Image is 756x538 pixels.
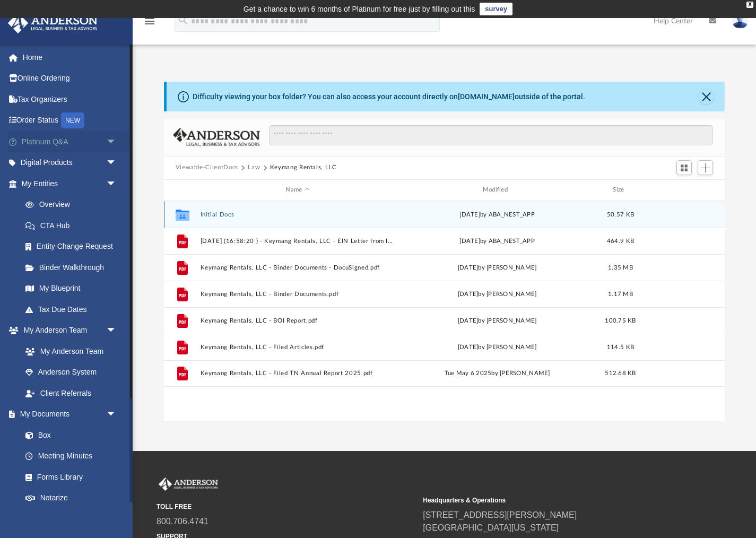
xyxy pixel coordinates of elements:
[169,185,195,195] div: id
[164,201,725,421] div: grid
[458,92,515,101] a: [DOMAIN_NAME]
[15,424,122,446] a: Box
[605,317,636,323] span: 100.75 KB
[605,370,636,376] span: 512.68 KB
[423,510,577,519] a: [STREET_ADDRESS][PERSON_NAME]
[399,263,594,272] div: [DATE] by [PERSON_NAME]
[143,15,156,28] i: menu
[15,257,133,278] a: Binder Walkthrough
[7,404,127,425] a: My Documentsarrow_drop_down
[199,185,395,195] div: Name
[61,112,84,128] div: NEW
[200,370,395,377] button: Keymang Rentals, LLC - Filed TN Annual Report 2025.pdf
[7,152,133,173] a: Digital Productsarrow_drop_down
[399,316,594,325] div: [DATE] by [PERSON_NAME]
[676,160,692,175] button: Switch to Grid View
[157,517,208,526] a: 800.706.4741
[15,194,133,215] a: Overview
[15,362,127,383] a: Anderson System
[608,291,633,297] span: 1.17 MB
[106,152,127,174] span: arrow_drop_down
[15,466,122,488] a: Forms Library
[399,210,594,219] div: [DATE] by ABA_NEST_APP
[7,47,133,68] a: Home
[7,173,133,194] a: My Entitiesarrow_drop_down
[699,89,714,104] button: Close
[732,13,748,29] img: User Pic
[7,89,133,110] a: Tax Organizers
[399,236,594,246] div: [DATE] by ABA_NEST_APP
[399,289,594,299] div: [DATE] by [PERSON_NAME]
[177,14,189,26] i: search
[599,185,641,195] div: Size
[15,299,133,320] a: Tax Due Dates
[143,20,156,28] a: menu
[480,3,512,15] a: survey
[607,344,634,350] span: 114.5 KB
[15,383,127,404] a: Client Referrals
[399,342,594,352] div: [DATE] by [PERSON_NAME]
[15,446,127,467] a: Meeting Minutes
[193,91,585,102] div: Difficulty viewing your box folder? You can also access your account directly on outside of the p...
[200,343,395,350] button: Keymang Rentals, LLC - Filed Articles.pdf
[248,163,260,172] button: Law
[200,264,395,271] button: Keymang Rentals, LLC - Binder Documents - DocuSigned.pdf
[15,215,133,236] a: CTA Hub
[270,163,337,172] button: Keymang Rentals, LLC
[106,131,127,153] span: arrow_drop_down
[607,211,634,217] span: 50.57 KB
[423,523,559,532] a: [GEOGRAPHIC_DATA][US_STATE]
[608,264,633,270] span: 1.35 MB
[200,211,395,218] button: Initial Docs
[7,131,133,152] a: Platinum Q&Aarrow_drop_down
[5,13,101,33] img: Anderson Advisors Platinum Portal
[7,320,127,341] a: My Anderson Teamarrow_drop_down
[15,236,133,257] a: Entity Change Request
[106,173,127,195] span: arrow_drop_down
[15,341,122,362] a: My Anderson Team
[607,238,634,244] span: 464.9 KB
[244,3,475,15] div: Get a chance to win 6 months of Platinum for free just by filling out this
[106,320,127,342] span: arrow_drop_down
[399,369,594,378] div: Tue May 6 2025 by [PERSON_NAME]
[399,185,595,195] div: Modified
[157,502,415,511] small: TOLL FREE
[646,185,720,195] div: id
[7,110,133,132] a: Order StatusNEW
[7,68,133,89] a: Online Ordering
[157,478,220,491] img: Anderson Advisors Platinum Portal
[423,496,682,505] small: Headquarters & Operations
[746,2,753,8] div: close
[200,317,395,324] button: Keymang Rentals, LLC - BOI Report.pdf
[15,488,127,509] a: Notarize
[200,290,395,297] button: Keymang Rentals, LLC - Binder Documents.pdf
[269,125,713,145] input: Search files and folders
[698,160,714,175] button: Add
[15,278,127,299] a: My Blueprint
[176,163,238,172] button: Viewable-ClientDocs
[200,237,395,244] button: [DATE] (16:58:20 ) - Keymang Rentals, LLC - EIN Letter from IRS.pdf
[106,404,127,426] span: arrow_drop_down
